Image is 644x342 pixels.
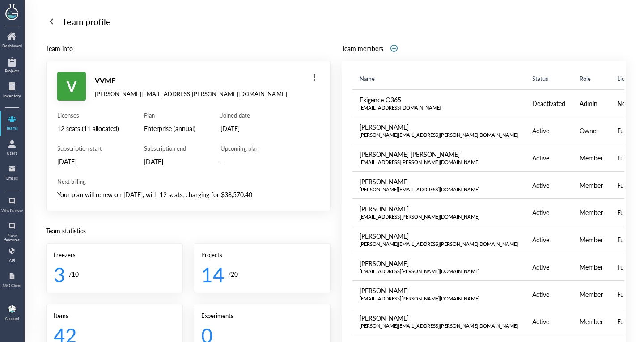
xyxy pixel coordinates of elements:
div: Items [54,312,175,320]
td: Active [525,172,572,199]
a: SSO Client [1,269,23,292]
div: What's new [1,208,23,213]
div: Your plan will renew on [DATE], with 12 seats, charging for $38,570.40 [57,189,320,200]
td: Full [610,281,644,308]
div: [DATE] [57,156,119,167]
td: Active [525,144,572,172]
div: Upcoming plan [220,144,258,152]
div: Enterprise (annual) [144,123,195,134]
div: API [1,258,23,263]
a: Dashboard [1,30,23,53]
div: Emails [1,176,23,181]
div: Inventory [1,94,23,98]
div: SSO Client [1,283,23,288]
td: Active [525,199,572,226]
div: / 20 [228,269,238,279]
td: Member [572,199,610,226]
div: Users [1,151,23,156]
a: Team profile [46,14,626,29]
div: Account [5,317,19,321]
span: V [67,72,76,101]
div: [PERSON_NAME] [360,286,518,295]
div: Experiments [201,312,323,320]
div: [PERSON_NAME] [360,232,518,241]
div: VVMF [95,75,287,86]
td: Member [572,308,610,335]
div: 14 [201,262,225,286]
div: 3 [54,262,65,286]
div: Team profile [62,14,111,29]
a: Users [1,137,23,160]
td: Admin [572,89,610,117]
td: None [610,89,644,117]
span: Role [580,74,591,83]
img: b9474ba4-a536-45cc-a50d-c6e2543a7ac2.jpeg [8,305,16,313]
div: 12 seats (11 allocated) [57,123,119,134]
div: Dashboard [1,44,23,48]
td: Member [572,144,610,172]
div: [DATE] [144,156,195,167]
td: Full [610,199,644,226]
div: [DATE] [220,123,258,134]
a: API [1,244,23,267]
td: Active [525,226,572,253]
div: [PERSON_NAME][EMAIL_ADDRESS][PERSON_NAME][DOMAIN_NAME] [95,90,287,98]
td: Active [525,308,572,335]
td: Full [610,172,644,199]
div: [PERSON_NAME][EMAIL_ADDRESS][PERSON_NAME][DOMAIN_NAME] [360,322,518,329]
div: [PERSON_NAME] [360,122,518,131]
div: - [220,156,258,167]
div: [EMAIL_ADDRESS][DOMAIN_NAME] [360,104,518,111]
td: Deactivated [525,89,572,117]
td: Full [610,117,644,144]
td: Full [610,144,644,172]
div: Freezers [54,251,175,259]
div: [PERSON_NAME] [PERSON_NAME] [360,150,518,159]
td: Member [572,172,610,199]
div: [EMAIL_ADDRESS][PERSON_NAME][DOMAIN_NAME] [360,268,518,275]
div: Joined date [220,111,258,119]
span: Name [360,74,375,83]
div: Team info [46,43,331,54]
div: New features [1,233,23,243]
div: [EMAIL_ADDRESS][PERSON_NAME][DOMAIN_NAME] [360,295,518,302]
div: [PERSON_NAME][EMAIL_ADDRESS][DOMAIN_NAME] [360,186,518,193]
div: [EMAIL_ADDRESS][PERSON_NAME][DOMAIN_NAME] [360,213,518,220]
div: Exigence O365 [360,95,518,104]
div: Teams [1,126,23,131]
a: Projects [1,55,23,78]
div: Subscription start [57,144,119,152]
a: Inventory [1,80,23,103]
img: genemod logo [1,0,23,21]
div: Plan [144,111,195,119]
div: Team statistics [46,225,331,236]
a: What's new [1,194,23,217]
span: License [617,74,636,83]
td: Owner [572,117,610,144]
div: Subscription end [144,144,195,152]
td: Active [525,281,572,308]
div: [PERSON_NAME] [360,259,518,268]
a: Emails [1,162,23,185]
a: New features [1,219,23,242]
div: [PERSON_NAME] [360,204,518,213]
div: Team members [342,43,383,53]
span: Status [532,74,548,83]
a: Teams [1,112,23,135]
div: [PERSON_NAME] [360,177,518,186]
div: Licenses [57,111,119,119]
td: Full [610,308,644,335]
td: Member [572,281,610,308]
div: Next billing [57,177,320,186]
td: Full [610,253,644,281]
td: Full [610,226,644,253]
div: [PERSON_NAME][EMAIL_ADDRESS][PERSON_NAME][DOMAIN_NAME] [360,131,518,139]
div: Projects [1,69,23,73]
td: Active [525,117,572,144]
td: Active [525,253,572,281]
td: Member [572,253,610,281]
td: Member [572,226,610,253]
div: / 10 [69,269,79,279]
div: Projects [201,251,323,259]
div: [PERSON_NAME][EMAIL_ADDRESS][PERSON_NAME][DOMAIN_NAME] [360,241,518,248]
